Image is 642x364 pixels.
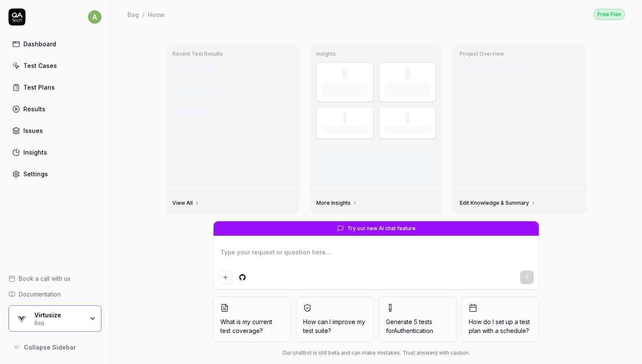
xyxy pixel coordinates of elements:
[23,61,57,70] div: Test Cases
[23,83,55,92] div: Test Plans
[303,317,366,335] span: How can I improve my test suite?
[379,296,456,342] button: Generate 5 tests forAuthentication
[384,81,431,96] div: Test Cases (enabled)
[172,64,217,73] div: Test run #1234
[213,296,291,342] button: What is my current test coverage?
[220,317,284,335] span: What is my current test coverage?
[172,96,220,103] div: GitHub Push • main
[316,200,358,206] a: More Insights
[127,10,139,19] div: Bag
[8,57,101,74] a: Test Cases
[8,101,101,117] a: Results
[261,96,285,103] div: 8/12 tests
[469,317,532,335] span: How do I set up a test plan with a schedule?
[296,296,374,342] button: How can I improve my test suite?
[460,51,580,57] h3: Project Overview
[88,10,101,24] span: a
[14,311,29,326] img: Virtusize Logo
[24,343,76,352] span: Collapse Sidebar
[172,51,293,57] h3: Recent Test Results
[23,148,47,157] div: Insights
[470,62,527,71] div: Last crawled [DATE]
[172,74,210,82] div: Manual Trigger
[172,200,200,206] a: View All
[172,107,217,116] div: Test run #1232
[23,126,43,135] div: Issues
[275,87,293,94] div: 4h ago
[259,117,285,125] div: 12/12 tests
[172,86,217,95] div: Test run #1233
[8,274,101,283] a: Book a call with us
[88,8,101,25] button: a
[8,166,101,182] a: Settings
[594,8,625,20] a: Free Plan
[23,40,56,48] div: Dashboard
[276,108,293,116] div: [DATE]
[213,349,539,357] div: Our chatbot is still beta and can make mistakes. Trust answers with caution.
[8,122,101,139] a: Issues
[342,68,348,79] div: 0
[142,10,144,19] div: /
[594,9,625,20] div: Free Plan
[34,319,84,326] div: Bag
[8,290,101,299] a: Documentation
[34,311,84,319] div: Virtusize
[405,68,410,79] div: 0
[8,79,101,96] a: Test Plans
[343,113,346,124] div: -
[384,126,431,133] div: Avg Duration
[8,305,101,332] button: Virtusize LogoVirtusizeBag
[19,290,61,299] span: Documentation
[148,10,165,19] div: Home
[316,51,436,57] h3: Insights
[172,117,200,125] div: Scheduled
[460,200,536,206] a: Edit Knowledge & Summary
[322,126,368,133] div: Success Rate
[386,318,433,334] span: Generate 5 tests for Authentication
[219,271,232,284] button: Add attachment
[276,65,293,73] div: 2h ago
[347,225,416,232] span: Try our new AI chat feature
[23,104,45,113] div: Results
[19,274,70,283] span: Book a call with us
[23,169,48,178] div: Settings
[462,296,539,342] button: How do I set up a test plan with a schedule?
[8,36,101,52] a: Dashboard
[8,339,101,356] button: Collapse Sidebar
[266,74,285,82] div: 12 tests
[8,144,101,161] a: Insights
[406,113,409,124] div: -
[322,81,368,96] div: Test Executions (last 30 days)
